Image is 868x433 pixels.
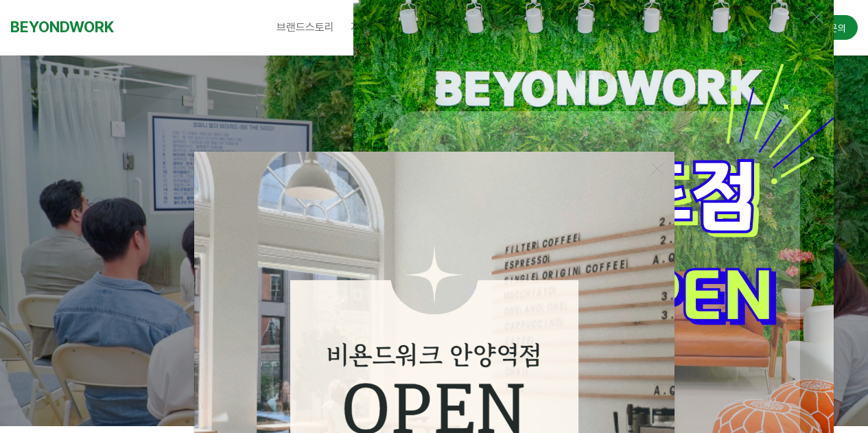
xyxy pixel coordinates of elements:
[351,21,389,34] span: 지점소개
[342,10,397,45] a: 지점소개
[10,14,114,40] a: BEYONDWORK
[277,21,334,34] span: 브랜드스토리
[268,10,342,45] a: 브랜드스토리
